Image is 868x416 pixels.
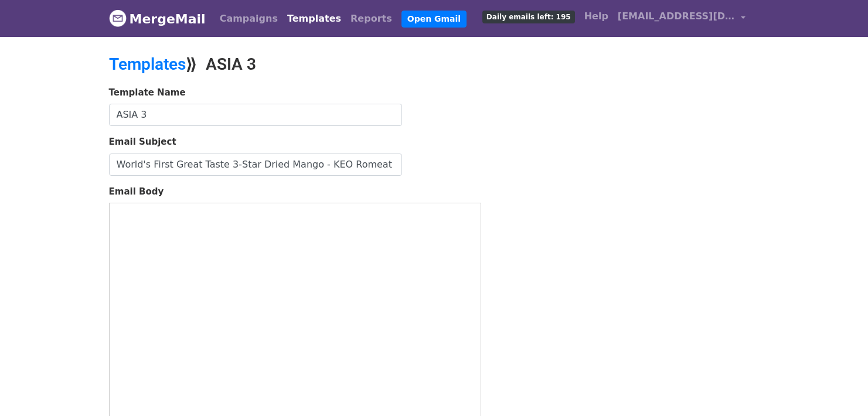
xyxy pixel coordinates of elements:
a: Reports [346,7,397,30]
a: Daily emails left: 195 [478,5,580,28]
h2: ⟫ ASIA 3 [109,54,537,74]
a: Campaigns [215,7,282,30]
a: Templates [282,7,346,30]
label: Email Body [109,185,164,199]
a: Help [580,5,613,28]
a: [EMAIL_ADDRESS][DOMAIN_NAME] [613,5,750,32]
a: MergeMail [109,6,206,31]
label: Email Subject [109,135,176,149]
a: Open Gmail [401,11,467,28]
a: Templates [109,54,186,74]
label: Template Name [109,86,186,100]
img: MergeMail logo [109,9,127,27]
span: [EMAIL_ADDRESS][DOMAIN_NAME] [618,9,735,23]
span: Daily emails left: 195 [482,11,575,23]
